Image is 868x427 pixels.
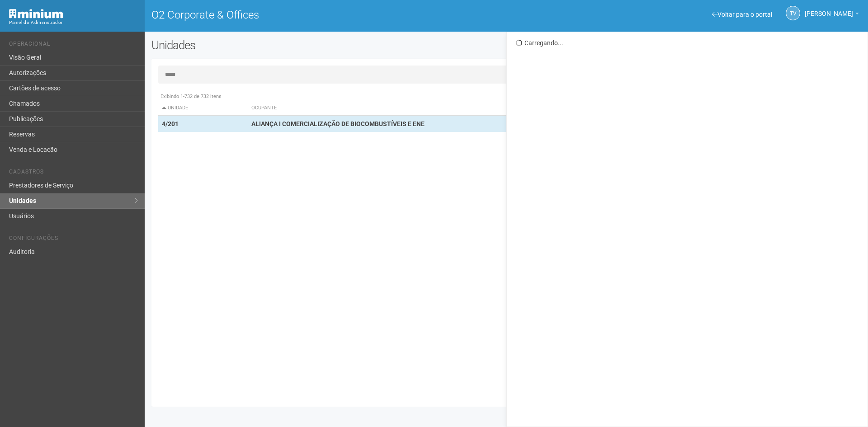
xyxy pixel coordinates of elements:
li: Operacional [9,41,138,50]
a: Voltar para o portal [712,11,772,18]
li: Configurações [9,235,138,244]
th: Ocupante: activate to sort column ascending [248,101,555,116]
img: Minium [9,9,63,19]
th: Unidade: activate to sort column descending [158,101,248,116]
li: Cadastros [9,169,138,178]
h1: O2 Corporate & Offices [151,9,500,21]
h2: Unidades [151,38,439,52]
strong: ALIANÇA I COMERCIALIZAÇÃO DE BIOCOMBUSTÍVEIS E ENE [251,120,425,127]
a: TV [786,6,800,20]
div: Painel do Administrador [9,19,138,27]
div: Carregando... [516,39,861,47]
a: [PERSON_NAME] [805,11,859,19]
span: Thayane Vasconcelos Torres [805,1,853,17]
strong: 4/201 [162,120,179,127]
div: Exibindo 1-732 de 732 itens [158,93,854,101]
